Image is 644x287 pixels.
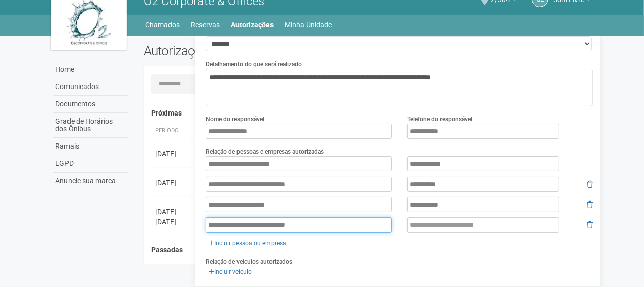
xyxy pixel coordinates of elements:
a: Incluir veículo [206,266,255,277]
div: [DATE] [155,217,193,227]
div: [DATE] [155,178,193,188]
i: Remover [587,221,593,228]
h4: Próximas [151,109,586,117]
label: Relação de pessoas e empresas autorizadas [206,147,324,156]
a: Incluir pessoa ou empresa [206,238,289,249]
a: Chamados [146,18,180,32]
a: Documentos [53,96,128,113]
label: Telefone do responsável [407,114,472,124]
i: Remover [587,201,593,208]
div: [DATE] [155,149,193,159]
label: Relação de veículos autorizados [206,257,292,266]
div: [DATE] [155,207,193,217]
a: Grade de Horários dos Ônibus [53,113,128,138]
a: Comunicados [53,78,128,96]
label: Nome do responsável [206,114,264,124]
h4: Passadas [151,246,586,254]
a: Ramais [53,138,128,155]
h2: Autorizações [144,43,361,59]
a: Autorizações [231,18,274,32]
a: Reservas [191,18,220,32]
a: Anuncie sua marca [53,173,128,189]
i: Remover [587,181,593,188]
a: LGPD [53,155,128,173]
th: Período [151,123,197,139]
label: Detalhamento do que será realizado [206,60,302,69]
a: Home [53,61,128,78]
a: Minha Unidade [285,18,332,32]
